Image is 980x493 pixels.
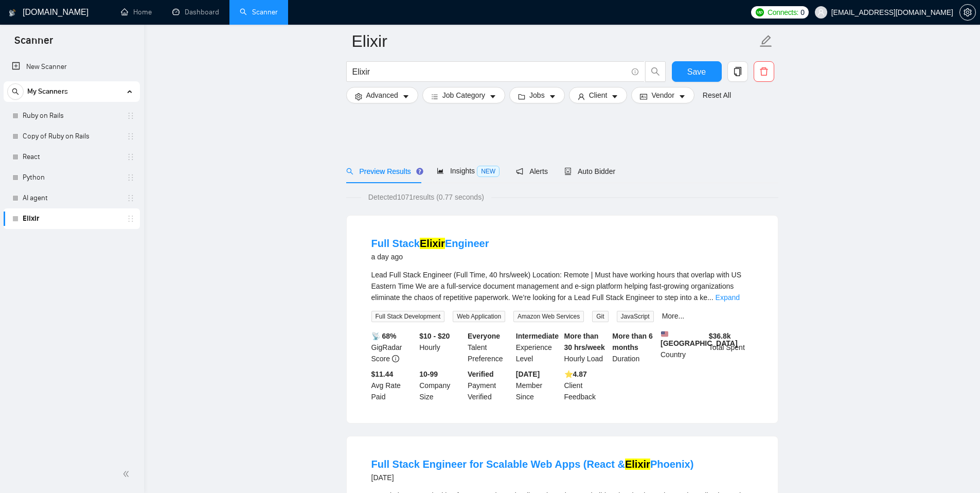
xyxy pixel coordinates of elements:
span: Auto Bidder [564,167,615,175]
div: GigRadar Score [369,330,418,364]
b: [DATE] [516,370,540,378]
span: Detected 1071 results (0.77 seconds) [361,191,491,203]
img: upwork-logo.png [756,8,764,16]
span: 0 [800,7,805,18]
span: Git [592,311,608,322]
div: Hourly [417,330,466,364]
button: barsJob Categorycaret-down [422,87,505,103]
span: holder [127,132,135,140]
span: Client [589,90,608,101]
span: Preview Results [346,167,420,175]
span: user [578,93,585,100]
span: NEW [477,166,500,177]
span: info-circle [392,355,399,362]
span: JavaScript [617,311,654,322]
span: user [817,9,825,16]
span: setting [960,8,975,16]
div: Hourly Load [562,330,611,364]
b: $ 36.8k [709,332,731,340]
div: Tooltip anchor [415,167,424,176]
span: info-circle [632,68,638,75]
span: Amazon Web Services [513,311,584,322]
span: holder [127,112,135,120]
button: setting [959,4,976,21]
span: holder [127,153,135,161]
li: New Scanner [4,57,140,77]
span: Alerts [516,167,548,175]
b: 10-99 [419,370,438,378]
a: React [23,147,120,167]
span: Jobs [529,90,545,101]
button: delete [754,61,774,82]
li: My Scanners [4,81,140,229]
div: a day ago [371,251,489,263]
span: edit [759,34,773,48]
a: Expand [716,293,740,302]
b: Verified [468,370,494,378]
div: [DATE] [371,471,694,484]
span: robot [564,168,572,175]
b: ⭐️ 4.87 [564,370,587,378]
div: Experience Level [514,330,562,364]
img: 🇺🇸 [661,330,668,338]
span: search [646,67,665,76]
span: Web Application [453,311,505,322]
button: search [645,61,666,82]
img: logo [9,5,16,21]
span: search [8,88,23,95]
a: Copy of Ruby on Rails [23,126,120,147]
input: Search Freelance Jobs... [352,65,627,78]
button: Save [672,61,722,82]
span: Scanner [6,33,61,55]
div: Avg Rate Paid [369,368,418,402]
a: Full StackElixirEngineer [371,238,489,249]
a: setting [959,8,976,16]
button: folderJobscaret-down [509,87,565,103]
span: Advanced [366,90,398,101]
b: 📡 68% [371,332,397,340]
input: Scanner name... [352,28,757,54]
span: copy [728,67,747,76]
button: settingAdvancedcaret-down [346,87,418,103]
a: Reset All [703,90,731,101]
span: search [346,168,353,175]
span: Connects: [768,7,798,18]
span: Job Category [442,90,485,101]
a: AI agent [23,188,120,208]
a: Python [23,167,120,188]
div: Lead Full Stack Engineer (Full Time, 40 hrs/week) Location: Remote | Must have working hours that... [371,269,753,303]
span: ... [707,293,714,302]
div: Talent Preference [466,330,514,364]
button: userClientcaret-down [569,87,628,103]
mark: Elixir [420,238,445,249]
span: delete [754,67,774,76]
a: dashboardDashboard [172,8,219,16]
a: More... [662,312,685,320]
span: double-left [122,469,133,479]
span: area-chart [437,167,444,174]
span: caret-down [679,93,686,100]
b: Everyone [468,332,500,340]
span: holder [127,194,135,202]
span: bars [431,93,438,100]
span: Full Stack Development [371,311,445,322]
span: Insights [437,167,500,175]
a: searchScanner [240,8,278,16]
button: idcardVendorcaret-down [631,87,694,103]
span: caret-down [402,93,409,100]
b: $10 - $20 [419,332,450,340]
span: setting [355,93,362,100]
a: homeHome [121,8,152,16]
b: Intermediate [516,332,559,340]
span: caret-down [489,93,496,100]
b: $11.44 [371,370,394,378]
div: Duration [610,330,658,364]
div: Payment Verified [466,368,514,402]
span: idcard [640,93,647,100]
mark: Elixir [625,459,650,470]
iframe: Intercom live chat [945,458,970,483]
b: More than 6 months [612,332,653,351]
a: New Scanner [12,57,132,77]
span: Vendor [651,90,674,101]
div: Company Size [417,368,466,402]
